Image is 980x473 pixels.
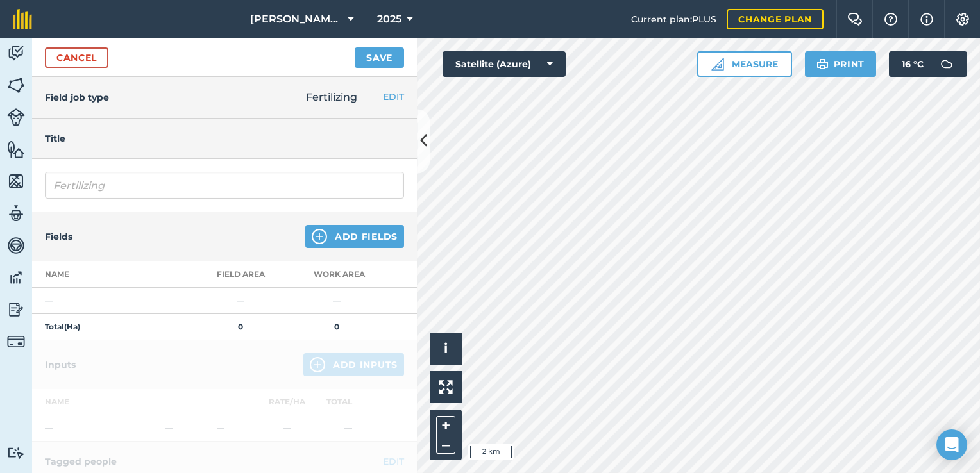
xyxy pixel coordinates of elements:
span: Current plan : PLUS [631,12,716,26]
div: Open Intercom Messenger [936,429,967,460]
td: — [289,288,385,314]
button: Satellite (Azure) [443,51,566,77]
strong: 0 [238,322,243,331]
th: Work area [289,261,385,288]
img: svg+xml;base64,PD94bWwgdmVyc2lvbj0iMS4wIiBlbmNvZGluZz0idXRmLTgiPz4KPCEtLSBHZW5lcmF0b3I6IEFkb2JlIE... [7,108,25,126]
a: Change plan [727,9,824,29]
img: fieldmargin Logo [13,9,32,29]
th: Field Area [192,261,289,288]
h4: Fields [45,229,72,244]
img: svg+xml;base64,PHN2ZyB4bWxucz0iaHR0cDovL3d3dy53My5vcmcvMjAwMC9zdmciIHdpZHRoPSIxNyIgaGVpZ2h0PSIxNy... [920,12,933,27]
button: Measure [697,51,792,77]
img: svg+xml;base64,PHN2ZyB4bWxucz0iaHR0cDovL3d3dy53My5vcmcvMjAwMC9zdmciIHdpZHRoPSIxNCIgaGVpZ2h0PSIyNC... [312,229,327,244]
img: svg+xml;base64,PHN2ZyB4bWxucz0iaHR0cDovL3d3dy53My5vcmcvMjAwMC9zdmciIHdpZHRoPSI1NiIgaGVpZ2h0PSI2MC... [7,140,25,159]
td: — [192,288,289,314]
img: svg+xml;base64,PD94bWwgdmVyc2lvbj0iMS4wIiBlbmNvZGluZz0idXRmLTgiPz4KPCEtLSBHZW5lcmF0b3I6IEFkb2JlIE... [7,300,25,319]
span: [PERSON_NAME] LTD [250,12,342,27]
th: Name [32,261,192,288]
a: Cancel [45,47,108,68]
h4: Title [45,131,404,145]
img: Two speech bubbles overlapping with the left bubble in the forefront [847,13,863,26]
span: i [444,340,448,356]
input: What needs doing? [45,172,404,199]
img: svg+xml;base64,PD94bWwgdmVyc2lvbj0iMS4wIiBlbmNvZGluZz0idXRmLTgiPz4KPCEtLSBHZW5lcmF0b3I6IEFkb2JlIE... [7,268,25,287]
button: Print [805,51,877,77]
img: svg+xml;base64,PD94bWwgdmVyc2lvbj0iMS4wIiBlbmNvZGluZz0idXRmLTgiPz4KPCEtLSBHZW5lcmF0b3I6IEFkb2JlIE... [934,51,959,77]
td: — [32,288,192,314]
button: Save [355,47,404,68]
button: 16 °C [889,51,967,77]
img: svg+xml;base64,PHN2ZyB4bWxucz0iaHR0cDovL3d3dy53My5vcmcvMjAwMC9zdmciIHdpZHRoPSI1NiIgaGVpZ2h0PSI2MC... [7,76,25,95]
img: A cog icon [955,13,970,26]
img: svg+xml;base64,PD94bWwgdmVyc2lvbj0iMS4wIiBlbmNvZGluZz0idXRmLTgiPz4KPCEtLSBHZW5lcmF0b3I6IEFkb2JlIE... [7,333,25,351]
button: Add Fields [305,225,404,248]
span: 2025 [377,12,401,27]
img: Four arrows, one pointing top left, one top right, one bottom right and the last bottom left [439,380,453,394]
span: 16 ° C [902,51,924,77]
strong: 0 [334,322,339,331]
img: svg+xml;base64,PD94bWwgdmVyc2lvbj0iMS4wIiBlbmNvZGluZz0idXRmLTgiPz4KPCEtLSBHZW5lcmF0b3I6IEFkb2JlIE... [7,236,25,255]
img: A question mark icon [883,13,899,26]
img: svg+xml;base64,PD94bWwgdmVyc2lvbj0iMS4wIiBlbmNvZGluZz0idXRmLTgiPz4KPCEtLSBHZW5lcmF0b3I6IEFkb2JlIE... [7,447,25,459]
img: svg+xml;base64,PHN2ZyB4bWxucz0iaHR0cDovL3d3dy53My5vcmcvMjAwMC9zdmciIHdpZHRoPSIxOSIgaGVpZ2h0PSIyNC... [816,56,829,72]
strong: Total ( Ha ) [45,322,80,331]
img: Ruler icon [711,58,724,71]
button: – [436,435,455,454]
button: + [436,416,455,435]
button: i [430,333,462,365]
img: svg+xml;base64,PD94bWwgdmVyc2lvbj0iMS4wIiBlbmNvZGluZz0idXRmLTgiPz4KPCEtLSBHZW5lcmF0b3I6IEFkb2JlIE... [7,204,25,223]
img: svg+xml;base64,PD94bWwgdmVyc2lvbj0iMS4wIiBlbmNvZGluZz0idXRmLTgiPz4KPCEtLSBHZW5lcmF0b3I6IEFkb2JlIE... [7,44,25,63]
span: Fertilizing [306,91,357,103]
button: EDIT [383,90,404,104]
h4: Field job type [45,90,109,104]
img: svg+xml;base64,PHN2ZyB4bWxucz0iaHR0cDovL3d3dy53My5vcmcvMjAwMC9zdmciIHdpZHRoPSI1NiIgaGVpZ2h0PSI2MC... [7,172,25,191]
